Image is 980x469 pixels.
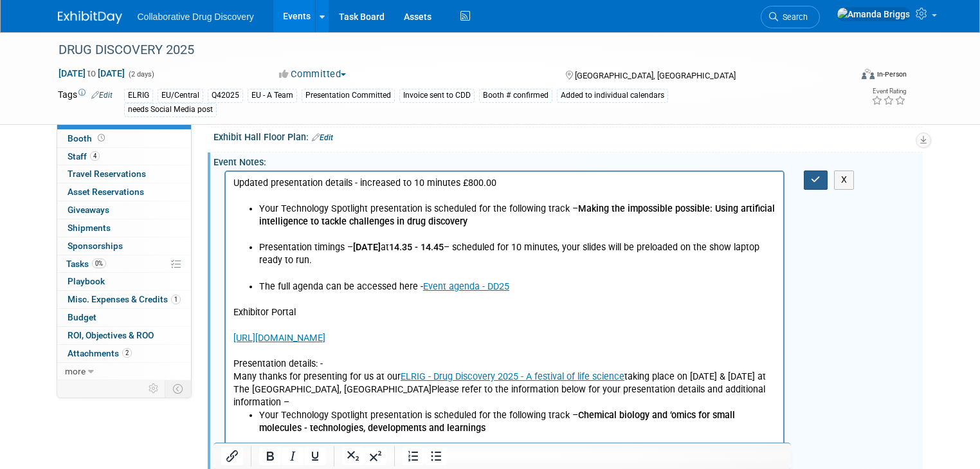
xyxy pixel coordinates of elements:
[403,447,424,465] button: Numbered list
[312,133,333,142] a: Edit
[399,89,475,102] div: Invoice sent to CDD
[68,294,181,304] span: Misc. Expenses & Credits
[33,237,551,263] li: Your Technology Spotlight presentation is scheduled for the following track –
[127,277,155,288] b: [DATE]
[57,345,191,362] a: Attachments2
[68,151,100,161] span: Staff
[221,447,243,465] button: Insert/edit link
[57,309,191,326] a: Budget
[834,170,855,189] button: X
[68,276,105,286] span: Playbook
[876,69,907,79] div: In-Person
[8,134,551,238] p: Exhibitor Portal Presentation details: - Many thanks for presenting for us at our taking place on...
[57,273,191,290] a: Playbook
[862,69,875,79] img: Format-Inperson.png
[33,109,551,122] li: The full agenda can be accessed here -
[248,89,297,102] div: EU - A Team
[58,68,125,79] span: [DATE] [DATE]
[208,89,243,102] div: Q42025
[68,187,144,197] span: Asset Reservations
[33,341,551,380] li: There will be AV support at site and we ask for your presentation slides to be prepared in 16:9 r...
[479,89,552,102] div: Booth # confirmed
[8,5,551,18] p: Updated presentation details - increased to 10 minutes £800.00
[58,11,122,24] img: ExhibitDay
[86,68,98,78] span: to
[158,89,203,102] div: EU/Central
[57,183,191,201] a: Asset Reservations
[66,259,106,269] span: Tasks
[91,91,113,100] a: Edit
[57,148,191,165] a: Staff4
[871,88,906,95] div: Event Rating
[68,223,111,233] span: Shipments
[124,103,217,116] div: needs Social Media post
[304,447,326,465] button: Underline
[68,348,132,358] span: Attachments
[197,109,284,120] a: Event agenda - DD25
[33,354,549,378] a: ELRIG - DD25 - day 1 - Chemical biology and ‘omics for small molecules - technologies, developmen...
[557,89,668,102] div: Added to individual calendars
[575,71,736,80] span: [GEOGRAPHIC_DATA], [GEOGRAPHIC_DATA]
[57,237,191,255] a: Sponsorships
[68,205,109,215] span: Giveaways
[90,151,100,161] span: 4
[57,165,191,183] a: Travel Reservations
[8,161,100,172] a: [URL][DOMAIN_NAME]
[57,201,191,219] a: Giveaways
[213,127,923,144] div: Exhibit Hall Floor Plan:
[143,380,165,397] td: Personalize Event Tab Strip
[33,277,551,302] li: Presentation timings – at – scheduled for 5 minutes, your slides will be preloaded on the show la...
[365,447,386,465] button: Superscript
[33,315,551,328] li: The full agenda can be accessed here -
[342,447,364,465] button: Subscript
[425,447,447,465] button: Bullet list
[122,348,132,358] span: 2
[68,133,107,143] span: Booth
[259,447,281,465] button: Bold
[33,69,551,95] li: Presentation timings – at – scheduled for 10 minutes, your slides will be preloaded on the show l...
[761,6,820,28] a: Search
[302,89,395,102] div: Presentation Committed
[57,291,191,308] a: Misc. Expenses & Credits1
[65,366,86,376] span: more
[778,12,808,22] span: Search
[138,12,254,22] span: Collaborative Drug Discovery
[57,219,191,237] a: Shipments
[282,447,304,465] button: Italic
[98,354,129,365] b: [DATE]:
[163,70,218,81] b: 14.35 - 14.45
[837,7,911,21] img: Amanda Briggs
[58,88,113,117] td: Tags
[163,277,218,288] b: 12.40 - 12.45
[95,133,107,143] span: Booth not reserved yet
[213,152,923,169] div: Event Notes:
[57,130,191,147] a: Booth
[57,255,191,273] a: Tasks0%
[124,89,153,102] div: ELRIG
[92,259,106,268] span: 0%
[197,316,284,327] a: Event agenda - DD25
[68,312,96,322] span: Budget
[175,199,399,210] a: ELRIG - Drug Discovery 2025 - A festival of life science
[68,241,123,251] span: Sponsorships
[33,31,551,57] li: Your Technology Spotlight presentation is scheduled for the following track –
[54,39,835,62] div: DRUG DISCOVERY 2025
[57,363,191,380] a: more
[165,380,191,397] td: Toggle Event Tabs
[68,169,146,179] span: Travel Reservations
[171,295,181,304] span: 1
[33,380,551,392] li: We have a very full programme so really appreciate you sending your slides by the deadline.
[127,70,155,81] b: [DATE]
[781,67,907,86] div: Event Format
[127,70,154,78] span: (2 days)
[68,330,154,340] span: ROI, Objectives & ROO
[275,68,351,81] button: Committed
[57,327,191,344] a: ROI, Objectives & ROO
